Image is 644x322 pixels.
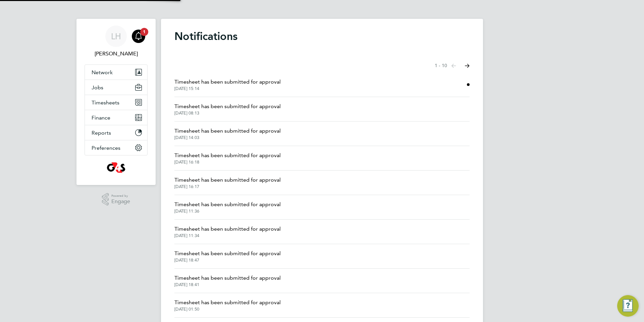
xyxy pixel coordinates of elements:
[174,282,281,287] span: [DATE] 18:41
[85,26,148,58] a: LH[PERSON_NAME]
[85,162,148,173] a: Go to home page
[174,151,281,165] a: Timesheet has been submitted for approval[DATE] 16:18
[85,80,147,95] button: Jobs
[174,135,281,140] span: [DATE] 14:03
[435,62,447,69] span: 1 - 10
[92,145,120,151] span: Preferences
[111,193,130,199] span: Powered by
[174,127,281,140] a: Timesheet has been submitted for approval[DATE] 14:03
[85,95,147,110] button: Timesheets
[85,140,147,155] button: Preferences
[174,151,281,159] span: Timesheet has been submitted for approval
[92,99,119,106] span: Timesheets
[174,200,281,209] span: Timesheet has been submitted for approval
[174,110,281,116] span: [DATE] 08:13
[174,249,281,258] span: Timesheet has been submitted for approval
[174,159,281,165] span: [DATE] 16:18
[174,233,281,238] span: [DATE] 11:34
[76,19,156,185] nav: Main navigation
[111,199,130,204] span: Engage
[85,65,147,80] button: Network
[174,78,281,86] span: Timesheet has been submitted for approval
[174,258,281,263] span: [DATE] 18:47
[132,26,145,47] a: 1
[174,249,281,263] a: Timesheet has been submitted for approval[DATE] 18:47
[435,59,470,73] nav: Select page of notifications list
[140,28,148,36] span: 1
[174,78,281,91] a: Timesheet has been submitted for approval[DATE] 15:14
[92,130,111,136] span: Reports
[111,32,121,41] span: LH
[174,127,281,135] span: Timesheet has been submitted for approval
[174,30,470,43] h1: Notifications
[174,176,281,184] span: Timesheet has been submitted for approval
[174,102,281,116] a: Timesheet has been submitted for approval[DATE] 08:13
[92,69,113,76] span: Network
[174,225,281,233] span: Timesheet has been submitted for approval
[92,84,103,91] span: Jobs
[174,86,281,91] span: [DATE] 15:14
[174,102,281,110] span: Timesheet has been submitted for approval
[174,209,281,214] span: [DATE] 11:36
[174,307,281,312] span: [DATE] 01:50
[174,274,281,287] a: Timesheet has been submitted for approval[DATE] 18:41
[85,50,148,58] span: Lorna Hutchison-Cassidy
[174,200,281,214] a: Timesheet has been submitted for approval[DATE] 11:36
[102,193,130,206] a: Powered byEngage
[85,110,147,125] button: Finance
[617,295,639,317] button: Engage Resource Center
[174,298,281,312] a: Timesheet has been submitted for approval[DATE] 01:50
[174,184,281,189] span: [DATE] 16:17
[174,298,281,307] span: Timesheet has been submitted for approval
[174,225,281,238] a: Timesheet has been submitted for approval[DATE] 11:34
[107,162,125,173] img: g4s6-logo-retina.png
[174,274,281,282] span: Timesheet has been submitted for approval
[85,125,147,140] button: Reports
[174,176,281,189] a: Timesheet has been submitted for approval[DATE] 16:17
[92,114,110,121] span: Finance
